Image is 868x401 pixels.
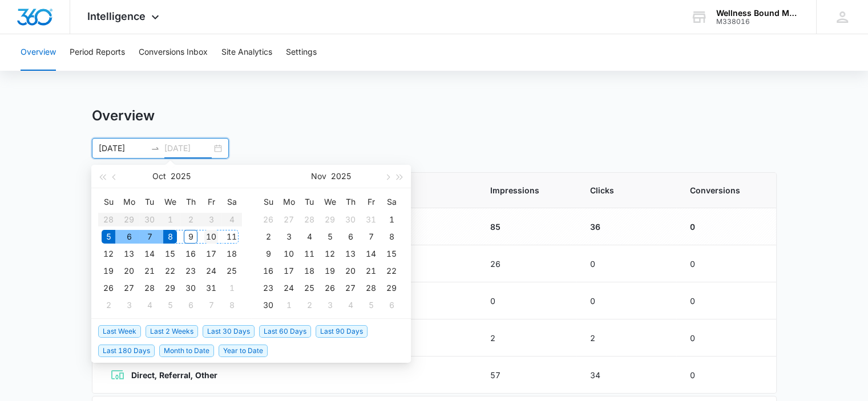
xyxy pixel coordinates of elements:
td: 2025-11-22 [381,262,402,280]
td: 2025-11-07 [361,228,381,245]
td: 2025-10-10 [201,228,221,245]
div: 31 [364,213,378,226]
div: 22 [163,264,177,278]
div: 8 [225,298,239,312]
span: Last Week [98,325,141,338]
td: 2025-11-13 [340,245,361,262]
td: 57 [477,357,576,394]
span: Last 90 Days [316,325,368,338]
span: Year to Date [219,345,268,357]
div: 29 [163,281,177,295]
div: 11 [225,230,239,244]
div: 6 [122,230,136,244]
div: 5 [364,298,378,312]
button: 2025 [331,165,351,188]
div: 2 [261,230,275,244]
td: 2025-10-21 [139,262,160,280]
td: 2025-11-10 [278,245,299,262]
td: 0 [576,245,676,282]
td: 2025-10-25 [221,262,242,280]
div: 27 [122,281,136,295]
td: 2025-11-06 [340,228,361,245]
td: 2025-11-18 [299,262,320,280]
div: 20 [344,264,357,278]
td: 2025-10-13 [119,245,139,262]
div: 6 [184,298,197,312]
td: 2025-11-09 [258,245,278,262]
span: Intelligence [87,10,146,22]
div: 17 [204,247,218,261]
span: to [151,144,160,153]
div: 4 [344,298,357,312]
th: Fr [201,193,221,211]
div: 7 [204,298,218,312]
td: 2025-10-26 [98,280,119,297]
div: 10 [282,247,296,261]
td: 2025-11-19 [320,262,340,280]
div: 28 [143,281,156,295]
div: 8 [163,230,177,244]
div: 17 [282,264,296,278]
td: 2025-11-28 [361,280,381,297]
td: 2025-11-02 [98,297,119,314]
div: 1 [282,298,296,312]
td: 2025-10-06 [119,228,139,245]
td: 0 [676,245,776,282]
td: 2025-11-25 [299,280,320,297]
h1: Overview [92,107,155,124]
div: 14 [364,247,378,261]
td: 2025-12-06 [381,297,402,314]
td: 2025-12-01 [278,297,299,314]
div: 27 [344,281,357,295]
td: 2025-10-23 [180,262,201,280]
div: 15 [163,247,177,261]
div: 20 [122,264,136,278]
div: 26 [261,213,275,226]
div: 9 [184,230,197,244]
button: Settings [286,34,317,71]
td: 2025-10-12 [98,245,119,262]
td: 2025-11-01 [221,280,242,297]
th: Mo [278,193,299,211]
td: 2025-12-02 [299,297,320,314]
td: 2025-10-29 [160,280,180,297]
div: 28 [364,281,378,295]
th: Su [98,193,119,211]
div: 6 [385,298,398,312]
td: 0 [676,282,776,319]
div: 22 [385,264,398,278]
td: 2025-10-30 [180,280,201,297]
div: 18 [225,247,239,261]
td: 2025-10-29 [320,211,340,228]
div: 10 [204,230,218,244]
td: 2025-11-06 [180,297,201,314]
td: 0 [676,357,776,394]
div: 27 [282,213,296,226]
div: 28 [302,213,316,226]
div: 6 [344,230,357,244]
td: 2025-10-09 [180,228,201,245]
th: Mo [119,193,139,211]
th: Th [180,193,201,211]
td: 2025-11-08 [221,297,242,314]
span: Impressions [490,184,563,196]
span: Month to Date [159,345,214,357]
div: 30 [344,213,357,226]
th: Su [258,193,278,211]
td: 2025-11-14 [361,245,381,262]
div: 26 [102,281,115,295]
td: 36 [576,208,676,245]
td: 2025-10-08 [160,228,180,245]
td: 2025-11-04 [299,228,320,245]
div: 2 [102,298,115,312]
div: 21 [143,264,156,278]
div: 13 [122,247,136,261]
td: 2025-10-27 [278,211,299,228]
td: 2025-11-15 [381,245,402,262]
td: 2025-11-05 [160,297,180,314]
button: 2025 [171,165,191,188]
td: 2 [477,319,576,357]
div: 26 [323,281,337,295]
td: 2025-10-07 [139,228,160,245]
div: 7 [364,230,378,244]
